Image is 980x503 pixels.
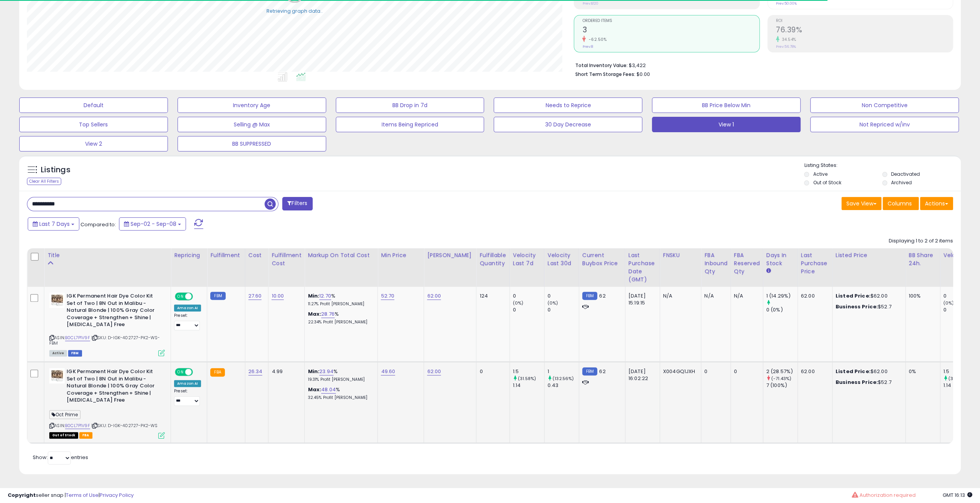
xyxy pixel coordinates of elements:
span: All listings currently available for purchase on Amazon [49,350,67,357]
div: Last Purchase Date (GMT) [628,251,657,284]
div: 0 [548,306,579,313]
p: 11.27% Profit [PERSON_NAME] [308,301,372,307]
div: Listed Price [836,251,902,259]
button: BB Drop in 7d [336,98,484,113]
div: Preset: [174,389,201,406]
p: 19.31% Profit [PERSON_NAME] [308,377,372,382]
span: OFF [192,293,204,300]
small: (0%) [513,300,524,306]
strong: Copyright [8,491,36,499]
div: FBA inbound Qty [704,251,727,276]
div: BB Share 24h. [909,251,937,267]
a: 10.00 [271,292,284,300]
div: 4.99 [271,368,298,375]
div: % [308,311,372,325]
a: 23.94 [319,368,333,375]
button: Sep-02 - Sep-08 [119,217,186,230]
div: [DATE] 15:19:15 [628,293,654,306]
span: Oct Prime [49,410,80,419]
b: Business Price: [836,303,878,310]
h5: Listings [41,165,70,175]
div: 1 [548,368,579,375]
button: BB Price Below Min [652,98,801,113]
button: Top Sellers [19,117,168,132]
span: Last 7 Days [39,220,70,228]
div: FNSKU [663,251,698,259]
b: Total Inventory Value: [575,62,627,69]
a: Terms of Use [66,491,99,499]
button: Filters [282,197,312,210]
div: 62.00 [801,293,826,299]
b: Max: [308,386,321,393]
div: 100% [909,293,934,299]
label: Out of Stock [813,179,841,186]
h2: 3 [582,25,759,36]
button: Save View [841,197,881,210]
div: N/A [734,293,757,299]
small: (-71.43%) [771,375,791,382]
small: -62.50% [586,37,606,42]
div: 7 (100%) [766,382,797,389]
span: FBM [68,350,82,357]
button: Items Being Repriced [336,117,484,132]
b: Short Term Storage Fees: [575,71,635,77]
button: Actions [920,197,953,210]
a: 62.00 [427,368,441,375]
span: Sep-02 - Sep-08 [131,220,176,228]
div: Amazon AI [174,380,201,387]
div: 0 [548,293,579,299]
div: X004GQ1JXH [663,368,695,375]
div: 2 (28.57%) [766,368,797,375]
span: OFF [192,369,204,375]
div: Current Buybox Price [582,251,622,267]
div: 1.14 [513,382,544,389]
img: 41NyxmI4nPL._SL40_.jpg [49,368,65,384]
div: 0.43 [548,382,579,389]
label: Deactivated [891,171,920,177]
div: $52.7 [836,303,900,310]
b: Business Price: [836,379,878,386]
div: Fulfillable Quantity [479,251,506,267]
div: % [308,368,372,382]
b: Listed Price: [836,368,871,375]
a: 28.76 [321,310,335,318]
div: ASIN: [49,293,165,355]
div: 0 [943,293,975,299]
div: FBA Reserved Qty [734,251,760,276]
div: 0 [704,368,725,375]
a: 52.70 [381,292,394,300]
p: 22.34% Profit [PERSON_NAME] [308,320,372,325]
span: ROI [776,19,953,23]
span: Show: entries [33,454,88,461]
p: Listing States: [804,162,961,169]
small: FBM [582,292,597,300]
small: Prev: 8 [582,44,593,49]
div: Velocity [943,251,972,259]
div: [DATE] 16:02:22 [628,368,654,382]
span: $0.00 [636,71,650,78]
span: Ordered Items [582,19,759,23]
button: Last 7 Days [28,217,79,230]
span: | SKU: D-IGK-402727-PK2-WS [91,422,157,429]
a: 48.04 [321,386,336,394]
th: The percentage added to the cost of goods (COGS) that forms the calculator for Min & Max prices. [305,248,378,287]
label: Archived [891,179,912,186]
div: $62.00 [836,368,900,375]
div: 1.5 [513,368,544,375]
div: Cost [248,251,265,259]
a: B0CL7P1V9F [65,422,90,429]
span: ON [176,369,185,375]
div: Clear All Filters [27,178,61,185]
div: Markup on Total Cost [308,251,374,259]
b: IGK Permanent Hair Dye Color Kit Set of Two | 8N Out in Malibu - Natural Blonde | 100% Gray Color... [67,293,160,330]
div: Days In Stock [766,251,794,267]
span: ON [176,293,185,300]
label: Active [813,171,827,177]
div: N/A [663,293,695,299]
div: % [308,293,372,307]
button: Columns [883,197,919,210]
div: Fulfillment [210,251,241,259]
button: Inventory Age [178,98,326,113]
div: 0 [513,293,544,299]
b: Min: [308,368,319,375]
